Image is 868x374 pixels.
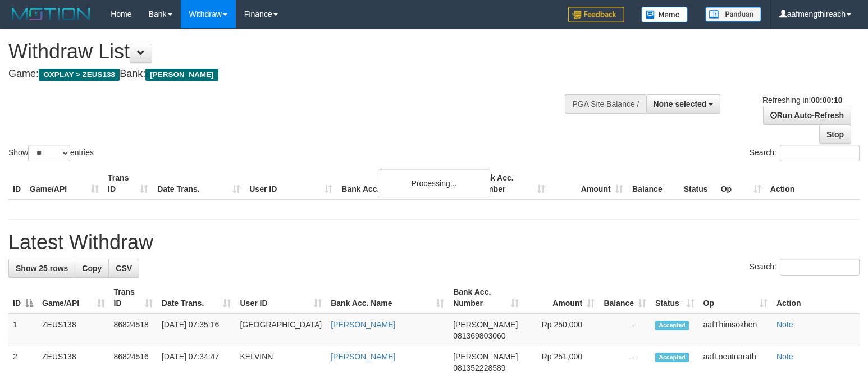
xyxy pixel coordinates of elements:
[16,264,68,273] span: Show 25 rows
[699,282,772,314] th: Op: activate to sort column ascending
[453,363,505,372] span: Copy 081352228589 to clipboard
[628,168,679,200] th: Balance
[8,314,38,346] td: 1
[651,282,699,314] th: Status: activate to sort column ascending
[38,314,109,346] td: ZEUS138
[471,168,549,200] th: Bank Acc. Number
[780,145,860,161] input: Search:
[699,314,772,346] td: aafThimsokhen
[331,320,395,329] a: [PERSON_NAME]
[646,94,721,114] button: None selected
[8,231,860,254] h1: Latest Withdraw
[453,320,518,329] span: [PERSON_NAME]
[103,168,153,200] th: Trans ID
[157,314,236,346] td: [DATE] 07:35:16
[762,96,842,105] span: Refreshing in:
[25,168,103,200] th: Game/API
[776,320,793,329] a: Note
[655,353,689,362] span: Accepted
[8,259,75,278] a: Show 25 rows
[109,282,157,314] th: Trans ID: activate to sort column ascending
[28,145,70,161] select: Showentries
[550,168,628,200] th: Amount
[38,282,109,314] th: Game/API: activate to sort column ascending
[568,7,624,22] img: Feedback.jpg
[8,6,94,22] img: MOTION_logo.png
[157,282,236,314] th: Date Trans.: activate to sort column ascending
[599,282,651,314] th: Balance: activate to sort column ascending
[523,282,599,314] th: Amount: activate to sort column ascending
[82,264,102,273] span: Copy
[75,259,109,278] a: Copy
[819,125,851,144] a: Stop
[109,314,157,346] td: 86824518
[776,352,793,361] a: Note
[772,282,860,314] th: Action
[763,106,851,125] a: Run Auto-Refresh
[245,168,337,200] th: User ID
[8,145,94,161] label: Show entries
[679,168,716,200] th: Status
[337,168,471,200] th: Bank Acc. Name
[453,352,518,361] span: [PERSON_NAME]
[378,169,490,197] div: Processing...
[145,69,218,81] span: [PERSON_NAME]
[326,282,449,314] th: Bank Acc. Name: activate to sort column ascending
[449,282,523,314] th: Bank Acc. Number: activate to sort column ascending
[641,7,688,22] img: Button%20Memo.svg
[8,69,568,80] h4: Game: Bank:
[654,100,707,109] span: None selected
[39,69,120,81] span: OXPLAY > ZEUS138
[8,282,38,314] th: ID: activate to sort column descending
[565,94,646,114] div: PGA Site Balance /
[116,264,132,273] span: CSV
[8,40,568,63] h1: Withdraw List
[766,168,860,200] th: Action
[705,7,761,22] img: panduan.png
[750,145,860,161] label: Search:
[750,259,860,276] label: Search:
[780,259,860,276] input: Search:
[108,259,139,278] a: CSV
[235,314,326,346] td: [GEOGRAPHIC_DATA]
[8,168,25,200] th: ID
[153,168,245,200] th: Date Trans.
[655,321,689,330] span: Accepted
[523,314,599,346] td: Rp 250,000
[811,96,842,105] strong: 00:00:10
[716,168,766,200] th: Op
[453,331,505,340] span: Copy 081369803060 to clipboard
[235,282,326,314] th: User ID: activate to sort column ascending
[331,352,395,361] a: [PERSON_NAME]
[599,314,651,346] td: -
